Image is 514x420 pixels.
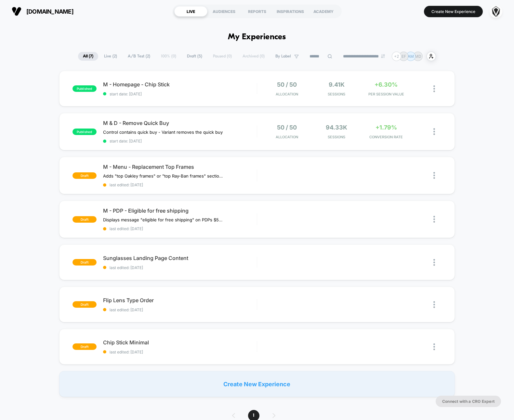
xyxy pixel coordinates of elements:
[103,164,257,170] span: M - Menu - Replacement Top Frames
[72,216,97,223] span: draft
[433,172,435,179] img: close
[10,6,75,17] button: [DOMAIN_NAME]
[207,6,241,17] div: AUDIENCES
[436,396,501,407] button: Connect with a CRO Expert
[433,301,435,308] img: close
[307,6,340,17] div: ACADEMY
[241,6,274,17] div: REPORTS
[276,92,298,96] span: Allocation
[424,6,483,17] button: Create New Experience
[99,52,122,61] span: Live ( 2 )
[277,124,297,131] span: 50 / 50
[433,85,435,92] img: close
[72,259,97,266] span: draft
[26,8,73,15] span: [DOMAIN_NAME]
[433,216,435,223] img: close
[174,6,207,17] div: LIVE
[103,120,257,126] span: M & D - Remove Quick Buy
[103,226,257,231] span: last edited: [DATE]
[376,124,397,131] span: +1.79%
[276,135,298,139] span: Allocation
[326,124,347,131] span: 94.33k
[103,81,257,88] span: M - Homepage - Chip Stick
[103,255,257,261] span: Sunglasses Landing Page Content
[103,265,257,270] span: last edited: [DATE]
[402,54,406,59] p: EF
[72,172,97,179] span: draft
[228,32,286,42] h1: My Experiences
[182,52,207,61] span: Draft ( 5 )
[72,301,97,308] span: draft
[103,207,257,214] span: M - PDP - Eligible for free shipping
[103,173,224,179] span: Adds "top Oakley frames" or "top Ray-Ban frames" section to replacement lenses for Oakley and Ray...
[408,54,414,59] p: AM
[433,128,435,135] img: close
[123,52,155,61] span: A/B Test ( 2 )
[103,92,257,96] span: start date: [DATE]
[103,182,257,187] span: last edited: [DATE]
[103,307,257,312] span: last edited: [DATE]
[274,6,307,17] div: INSPIRATIONS
[277,81,297,88] span: 50 / 50
[415,54,421,59] p: MD
[275,54,291,59] span: By Label
[313,92,360,96] span: Sessions
[433,259,435,266] img: close
[103,217,224,222] span: Displays message "eligible for free shipping" on PDPs $50+, [GEOGRAPHIC_DATA] only.
[375,81,398,88] span: +6.30%
[490,5,502,18] img: ppic
[72,129,97,135] span: published
[103,339,257,346] span: Chip Stick Minimal
[72,85,97,92] span: published
[392,52,401,61] div: + 2
[329,81,345,88] span: 9.41k
[72,343,97,350] span: draft
[103,139,257,143] span: start date: [DATE]
[363,135,409,139] span: CONVERSION RATE
[103,350,257,354] span: last edited: [DATE]
[381,54,385,58] img: end
[12,6,21,16] img: Visually logo
[103,297,257,303] span: Flip Lens Type Order
[363,92,409,96] span: PER SESSION VALUE
[433,343,435,350] img: close
[103,130,223,135] span: Control contains quick buy - Variant removes the quick buy
[488,5,504,18] button: ppic
[313,135,360,139] span: Sessions
[59,371,455,397] div: Create New Experience
[78,52,98,61] span: All ( 7 )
